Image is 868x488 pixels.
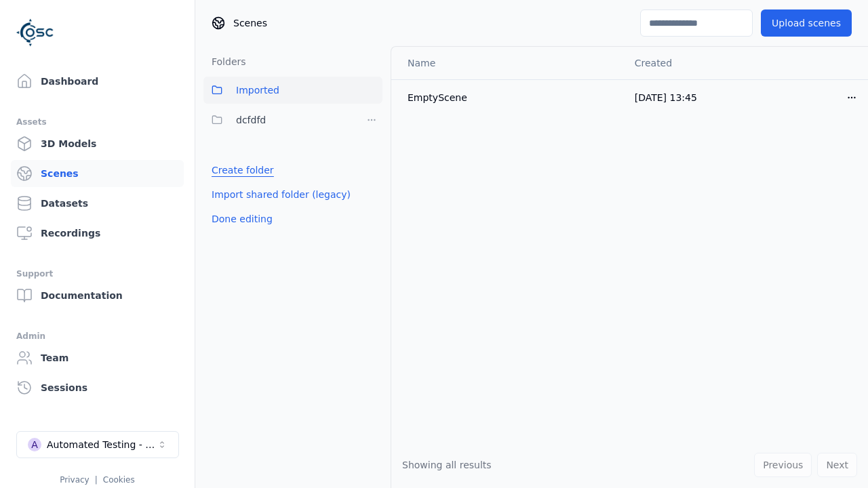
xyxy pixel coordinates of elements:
[203,158,282,182] button: Create folder
[11,374,184,401] a: Sessions
[624,47,835,79] th: Created
[60,475,89,485] a: Privacy
[761,9,852,37] button: Upload scenes
[203,182,359,207] button: Import shared folder (legacy)
[203,77,382,104] button: Imported
[16,328,178,344] div: Admin
[11,282,184,309] a: Documentation
[402,460,492,470] span: Showing all results
[236,82,279,98] span: Imported
[11,160,184,187] a: Scenes
[11,130,184,157] a: 3D Models
[16,431,179,458] button: Select a workspace
[212,188,351,201] a: Import shared folder (legacy)
[203,207,281,231] button: Done editing
[391,47,624,79] th: Name
[16,114,178,130] div: Assets
[408,91,613,104] div: EmptyScene
[11,190,184,217] a: Datasets
[11,68,184,95] a: Dashboard
[635,92,697,103] span: [DATE] 13:45
[203,106,353,134] button: dcfdfd
[47,438,157,451] div: Automated Testing - Playwright
[11,344,184,371] a: Team
[203,55,246,68] h3: Folders
[212,163,274,177] a: Create folder
[16,14,54,52] img: Logo
[103,475,135,485] a: Cookies
[28,438,41,451] div: A
[233,16,267,30] span: Scenes
[95,475,98,485] span: |
[11,220,184,247] a: Recordings
[16,266,178,282] div: Support
[236,112,266,128] span: dcfdfd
